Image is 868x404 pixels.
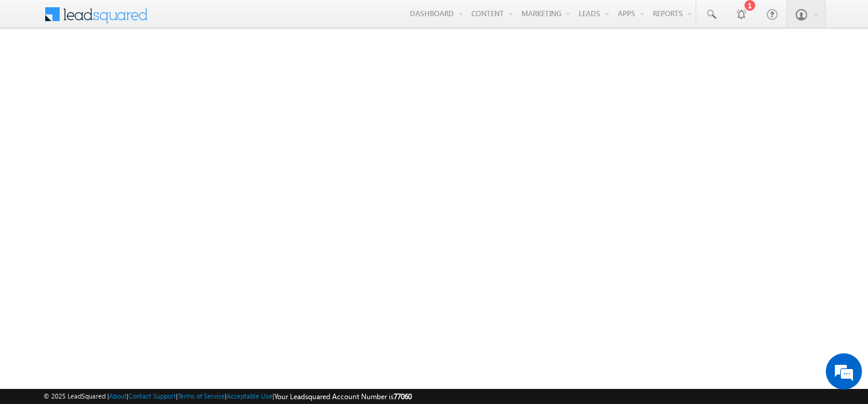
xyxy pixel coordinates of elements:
[128,392,176,400] a: Contact Support
[109,392,127,400] a: About
[394,392,412,401] span: 77060
[227,392,272,400] a: Acceptable Use
[274,392,412,401] span: Your Leadsquared Account Number is
[43,391,412,402] span: © 2025 LeadSquared | | | | |
[178,392,225,400] a: Terms of Service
